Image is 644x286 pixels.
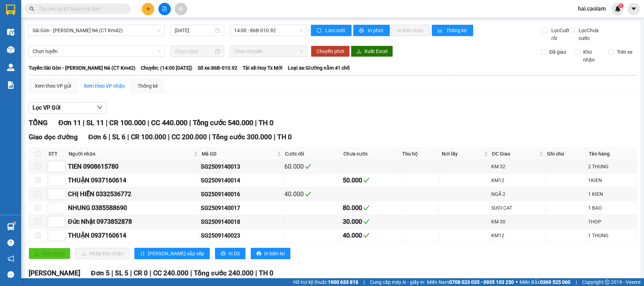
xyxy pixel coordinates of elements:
span: | [106,118,108,127]
span: sync [317,28,323,34]
span: Nơi lấy [442,150,483,158]
span: CR 0 [134,269,148,277]
div: KM12 [491,232,544,239]
span: printer [256,251,261,257]
span: aim [178,6,183,11]
td: SG2509140013 [200,160,283,174]
div: SG2509140016 [201,190,282,199]
td: SG2509140014 [200,174,283,187]
div: 1 BAO [588,204,635,212]
span: Đơn 6 [88,133,107,141]
div: THUẬN 0937160614 [68,230,198,240]
span: caret-down [631,6,637,12]
span: Người nhận [69,150,192,158]
img: icon-new-feature [615,6,621,12]
span: | [576,278,577,286]
button: printerIn biên lai [251,248,290,259]
button: bar-chartThống kê [432,25,473,36]
span: | [150,269,151,277]
span: [PERSON_NAME] sắp xếp [148,250,204,257]
span: Thống kê [446,27,468,34]
span: printer [359,28,365,34]
button: downloadXuất Excel [351,46,393,57]
input: 14/09/2025 [175,27,214,34]
button: syncLàm mới [311,25,352,36]
span: CC 240.000 [153,269,188,277]
input: Chọn ngày [175,47,214,55]
span: file-add [162,6,167,11]
div: NGÃ 2 [491,190,544,198]
span: question-circle [7,239,14,246]
div: KM 32 [491,163,544,170]
div: 30.000 [343,217,399,227]
sup: 1 [13,222,16,224]
button: plus [142,3,154,15]
span: Cung cấp máy in - giấy in: [370,278,425,286]
div: Thống kê [138,82,158,90]
div: Xem theo VP gửi [35,82,71,90]
span: ĐC Giao [492,150,538,158]
span: In phơi [368,27,384,34]
span: CC 200.000 [172,133,207,141]
div: SG2509140023 [201,231,282,240]
img: warehouse-icon [7,28,14,36]
span: Giao dọc đường [29,133,78,141]
div: THUẬN 0937160614 [68,175,198,185]
span: check [305,163,311,170]
img: warehouse-icon [7,223,14,230]
button: aim [175,3,187,15]
span: | [364,278,365,286]
button: file-add [158,3,171,15]
span: message [7,271,14,278]
div: KM 30 [491,218,544,226]
div: 2 THUNG [588,163,635,170]
div: CHỊ HIỀN 0332536772 [68,189,198,199]
span: plus [146,6,151,11]
div: KM12 [491,176,544,184]
span: Chuyến: (14:00 [DATE]) [141,64,192,72]
div: 1 KIEN [588,190,635,198]
span: Hỗ trợ kỹ thuật: [293,278,358,286]
th: Thu hộ [400,148,440,160]
span: | [255,118,257,127]
span: Đơn 5 [91,269,110,277]
span: check [363,205,370,211]
button: caret-down [627,3,640,15]
span: Tổng cước 240.000 [194,269,254,277]
span: Chọn chuyến [234,46,303,57]
span: | [130,269,132,277]
button: In đơn chọn [391,25,430,36]
span: TH 0 [277,133,292,141]
span: Làm mới [325,27,346,34]
span: | [127,133,129,141]
span: copyright [605,280,610,285]
span: Đơn 11 [58,118,81,127]
button: Lọc VP Gửi [29,102,106,113]
th: Ghi chú [545,148,587,160]
div: 40.000 [284,189,341,199]
span: In DS [228,250,240,257]
span: bar-chart [437,28,443,34]
div: TIEN 0908615780 [68,162,198,171]
span: | [190,269,192,277]
span: Tổng cước 300.000 [212,133,272,141]
button: uploadGiao hàng [29,248,70,259]
img: warehouse-icon [7,64,14,71]
span: sort-ascending [140,251,145,257]
span: | [189,118,191,127]
span: down [97,105,103,110]
div: 40.000 [343,230,399,240]
span: search [29,6,34,11]
span: | [274,133,275,141]
div: 1HOP [588,218,635,226]
span: CR 100.000 [131,133,166,141]
span: CC 440.000 [151,118,187,127]
div: 60.000 [284,162,341,171]
button: printerIn DS [215,248,245,259]
strong: 0708 023 035 - 0935 103 250 [449,279,514,285]
span: TỔNG [29,118,48,127]
span: Miền Bắc [520,278,570,286]
b: Tuyến: Sài Gòn - [PERSON_NAME] Né (CT Km42) [29,65,135,71]
span: | [209,133,210,141]
th: Cước rồi [283,148,342,160]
